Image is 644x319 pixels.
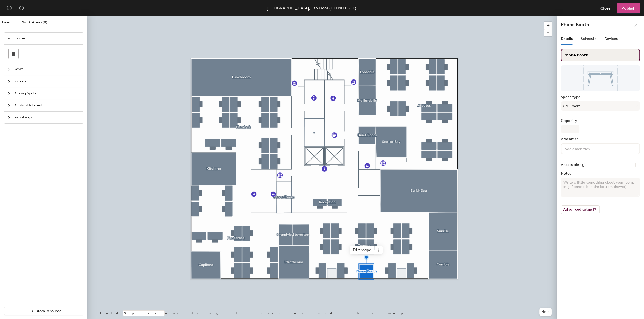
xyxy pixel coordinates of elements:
span: collapsed [7,92,11,95]
button: Advanced setup [561,205,600,214]
h4: Phone Booth [561,21,589,28]
span: Edit shape [350,246,374,254]
span: Furnishings [14,112,80,123]
span: close [634,24,638,27]
span: Work Areas (0) [22,20,47,24]
button: Undo (⌘ + Z) [4,3,14,13]
span: undo [7,5,12,11]
span: collapsed [7,80,11,83]
span: collapsed [7,68,11,71]
button: Help [539,308,552,316]
span: Spaces [14,33,80,44]
label: Amenities [561,137,640,141]
span: Points of Interest [14,99,80,111]
span: collapsed [7,104,11,107]
span: Parking Spots [14,87,80,99]
span: expanded [7,37,11,40]
input: Add amenities [563,145,610,152]
span: Layout [2,20,14,24]
span: Desks [14,63,80,75]
button: Custom Resource [4,307,83,315]
button: Publish [617,3,640,13]
span: Lockers [14,75,80,87]
span: Devices [605,37,618,41]
span: Details [561,37,573,41]
span: Custom Resource [32,309,61,313]
img: The space named Phone Booth [561,65,640,91]
button: Call Room [561,101,640,111]
button: Redo (⌘ + ⇧ + Z) [16,3,27,13]
label: Space type [561,95,640,99]
span: Close [600,6,611,11]
label: Accessible [561,163,579,167]
button: Close [596,3,615,13]
span: Publish [621,6,636,11]
label: Notes [561,172,640,176]
label: Capacity [561,119,640,123]
span: Schedule [581,37,596,41]
span: collapsed [7,116,11,119]
div: [GEOGRAPHIC_DATA], 5th Floor (DO NOT USE) [267,5,356,11]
